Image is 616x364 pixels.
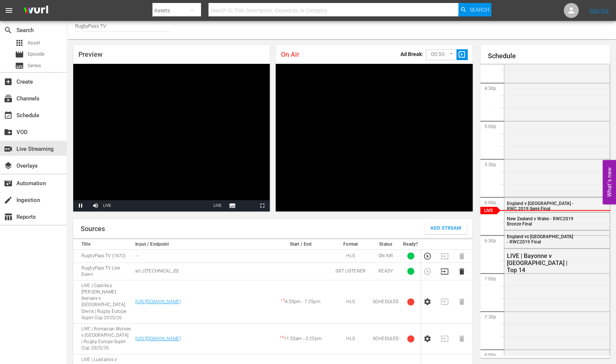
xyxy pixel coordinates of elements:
button: Configure [423,335,431,343]
button: Fullscreen [255,200,270,211]
sup: + 5 [281,298,285,302]
button: Open Feedback Widget [603,160,616,204]
button: Add Stream [425,223,467,234]
th: Status [371,239,401,250]
a: Sign Out [589,7,609,13]
span: Add Stream [430,224,461,233]
td: 11:55am - 2:25pm [271,323,331,354]
td: ON AIR [371,249,401,262]
span: LIVE [213,203,222,208]
td: SRT LISTENER [331,262,371,280]
h1: Schedule [488,52,610,60]
div: Video Player [73,64,270,211]
div: LIVE [103,200,111,211]
span: Series [28,62,41,69]
td: RugbyPass TV (1872) [73,249,133,262]
td: --- [133,249,271,262]
th: Input / Endpoint [133,239,271,250]
span: Series [15,61,24,70]
button: Transition [440,267,449,276]
a: [URL][DOMAIN_NAME] [135,299,180,304]
span: Channels [4,94,13,103]
span: Schedule [4,111,13,120]
a: [URL][DOMAIN_NAME] [135,336,180,341]
span: menu [4,6,13,15]
span: Search [469,3,489,16]
td: SCHEDULED [371,323,401,354]
span: Overlays [4,161,13,170]
span: England v [GEOGRAPHIC_DATA] - RWC 2019 Semi Final [507,201,573,211]
button: Pause [73,200,88,211]
th: Start / End [271,239,331,250]
button: Search [458,3,491,16]
div: LIVE | Bayonne v [GEOGRAPHIC_DATA] | Top 14 [507,252,575,274]
span: On Air [281,50,299,58]
span: Reports [4,212,13,221]
span: New Zealand v Wales - RWC2019 Bronze Final [507,216,573,227]
span: Automation [4,179,13,188]
p: Ad Break: [400,51,423,57]
p: srt://[TECHNICAL_ID] [135,268,269,274]
span: Episode [15,50,24,59]
img: ans4CAIJ8jUAAAAAAAAAAAAAAAAAAAAAAAAgQb4GAAAAAAAAAAAAAAAAAAAAAAAAJMjXAAAAAAAAAAAAAAAAAAAAAAAAgAT5G... [18,2,54,19]
span: Episode [28,50,44,58]
button: Delete [458,267,466,276]
td: RugbyPass TV Live Event [73,262,133,280]
td: HLS [331,280,371,323]
th: Title [73,239,133,250]
button: Picture-in-Picture [240,200,255,211]
button: Subtitles [225,200,240,211]
span: England vs [GEOGRAPHIC_DATA] - RWC2019 Final [507,234,573,245]
button: Seek to live, currently playing live [210,200,225,211]
td: READY [371,262,401,280]
span: Ingestion [4,196,13,205]
span: Asset [15,38,24,47]
button: Mute [88,200,103,211]
div: 00:30 [426,47,456,62]
span: slideshow_sharp [458,50,466,59]
button: Preview Stream [423,252,431,260]
span: Asset [28,39,40,47]
div: Video Player [276,64,472,211]
th: Format [331,239,371,250]
td: LIVE | Castilla y [PERSON_NAME] Iberians v [GEOGRAPHIC_DATA] Devils | Rugby Europe Super Cup 2025/26 [73,280,133,323]
th: Ready? [401,239,421,250]
span: VOD [4,128,13,137]
span: Create [4,77,13,86]
td: 4:55pm - 7:25pm [271,280,331,323]
td: LIVE | Romanian Wolves v [GEOGRAPHIC_DATA] | Rugby Europe Super Cup 2025/26 [73,323,133,354]
span: Preview [78,50,102,58]
h1: Sources [81,225,105,233]
span: Search [4,26,13,35]
td: HLS [331,249,371,262]
td: HLS [331,323,371,354]
sup: + 6 [280,335,284,339]
span: Live Streaming [4,144,13,153]
td: SCHEDULED [371,280,401,323]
